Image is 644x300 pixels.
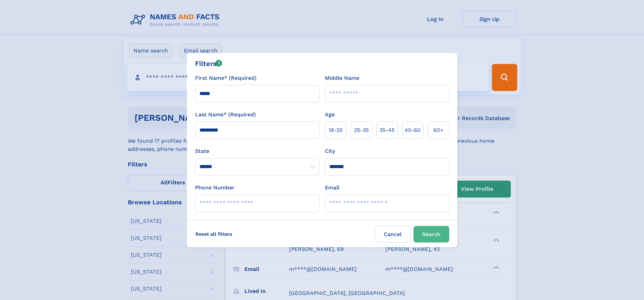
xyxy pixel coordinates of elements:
[413,226,449,243] button: Search
[191,226,237,242] label: Reset all filters
[325,74,359,82] label: Middle Name
[379,126,395,134] span: 35‑45
[195,111,256,119] label: Last Name* (Required)
[354,126,369,134] span: 25‑35
[433,126,444,134] span: 60+
[375,226,411,243] label: Cancel
[195,184,235,192] label: Phone Number
[325,147,335,155] label: City
[195,147,319,155] label: State
[195,74,257,82] label: First Name* (Required)
[195,59,222,69] div: Filters
[325,184,339,192] label: Email
[329,126,342,134] span: 18‑25
[405,126,421,134] span: 45‑60
[325,111,335,119] label: Age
